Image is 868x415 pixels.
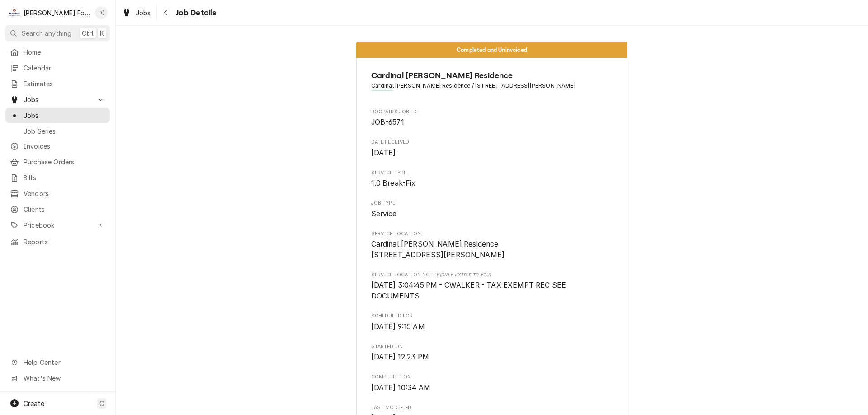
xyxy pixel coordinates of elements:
[371,210,397,218] span: Service
[24,220,92,230] span: Pricebook
[24,189,105,198] span: Vendors
[371,353,429,361] span: [DATE] 12:23 PM
[82,28,94,38] span: Ctrl
[457,47,527,53] span: Completed and Uninvoiced
[24,111,105,120] span: Jobs
[24,63,105,73] span: Calendar
[371,82,613,90] span: Address
[371,352,613,363] span: Started On
[371,382,613,393] span: Completed On
[371,169,613,189] div: Service Type
[371,139,613,146] span: Date Received
[24,358,104,367] span: Help Center
[24,141,105,151] span: Invoices
[118,5,155,20] a: Jobs
[371,139,613,158] div: Date Received
[371,343,613,363] div: Started On
[371,117,613,128] span: Roopairs Job ID
[371,240,505,259] span: Cardinal [PERSON_NAME] Residence [STREET_ADDRESS][PERSON_NAME]
[371,271,613,279] span: Service Location Notes
[371,322,613,332] span: Scheduled For
[5,234,110,249] a: Reports
[371,312,613,332] div: Scheduled For
[5,25,110,41] button: Search anythingCtrlK
[8,6,21,19] div: M
[24,95,92,104] span: Jobs
[371,178,613,189] span: Service Type
[371,70,613,97] div: Client Information
[24,47,105,57] span: Home
[5,76,110,91] a: Estimates
[5,139,110,154] a: Invoices
[371,322,425,331] span: [DATE] 9:15 AM
[371,200,613,207] span: Job Type
[371,118,404,126] span: JOB-6571
[371,200,613,219] div: Job Type
[371,179,416,187] span: 1.0 Break-Fix
[371,108,613,116] span: Roopairs Job ID
[371,343,613,350] span: Started On
[5,92,110,107] a: Go to Jobs
[371,148,613,159] span: Date Received
[24,79,105,89] span: Estimates
[24,126,105,136] span: Job Series
[5,186,110,201] a: Vendors
[136,8,151,18] span: Jobs
[24,237,105,247] span: Reports
[5,170,110,185] a: Bills
[371,312,613,320] span: Scheduled For
[5,355,110,370] a: Go to Help Center
[95,6,108,19] div: Derek Testa (81)'s Avatar
[22,28,71,38] span: Search anything
[371,404,613,411] span: Last Modified
[173,7,217,19] span: Job Details
[99,399,104,408] span: C
[371,373,613,381] span: Completed On
[356,42,627,58] div: Status
[440,272,491,277] span: (Only Visible to You)
[95,6,108,19] div: D(
[371,169,613,177] span: Service Type
[371,70,613,82] span: Name
[371,373,613,393] div: Completed On
[371,383,430,392] span: [DATE] 10:34 AM
[5,108,110,123] a: Jobs
[5,61,110,75] a: Calendar
[24,8,90,18] div: [PERSON_NAME] Food Equipment Service
[371,209,613,219] span: Job Type
[371,281,568,300] span: [DATE] 3:04:45 PM - CWALKER - TAX EXEMPT REC SEE DOCUMENTS
[5,371,110,386] a: Go to What's New
[159,5,173,20] button: Navigate back
[24,373,104,383] span: What's New
[24,157,105,167] span: Purchase Orders
[371,149,396,157] span: [DATE]
[5,124,110,139] a: Job Series
[8,6,21,19] div: Marshall Food Equipment Service's Avatar
[5,154,110,169] a: Purchase Orders
[371,239,613,260] span: Service Location
[5,202,110,217] a: Clients
[24,173,105,182] span: Bills
[5,45,110,60] a: Home
[371,108,613,128] div: Roopairs Job ID
[371,280,613,301] span: [object Object]
[100,28,104,38] span: K
[24,400,44,407] span: Create
[371,271,613,302] div: [object Object]
[371,230,613,238] span: Service Location
[371,230,613,261] div: Service Location
[24,205,105,214] span: Clients
[5,218,110,233] a: Go to Pricebook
